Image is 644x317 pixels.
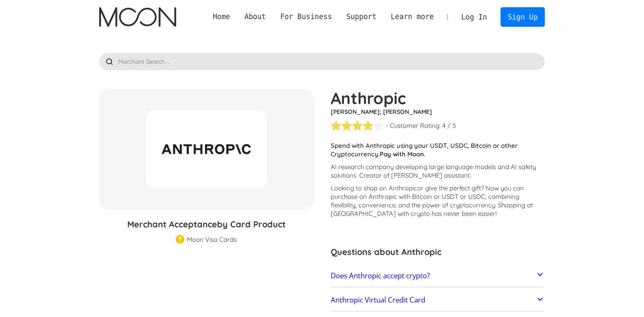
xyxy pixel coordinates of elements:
[447,122,456,130] div: / 5
[454,8,494,26] a: Log In
[346,11,376,22] div: Support
[244,11,266,22] div: About
[384,11,441,22] div: Learn more
[99,7,176,27] img: Moon Logo
[386,122,441,130] div: - Customer Rating:
[331,163,545,180] p: AI research company developing large language models and AI safety solutions. Creator of [PERSON_...
[237,11,273,22] div: About
[280,11,332,22] div: For Business
[273,11,339,22] div: For Business
[331,296,425,304] h2: Anthropic Virtual Credit Card
[331,246,545,258] h3: Questions about Anthropic
[187,235,237,244] div: Moon Visa Cards
[331,267,545,285] a: Does Anthropic accept crypto?
[339,11,384,22] div: Support
[442,122,446,130] div: 4
[380,150,426,158] strong: Pay with Moon.
[217,219,286,229] span: by Card Product
[99,7,176,27] a: home
[331,142,545,158] p: Spend with Anthropic using your USDT, USDC, Bitcoin or other Cryptocurrency.
[391,11,434,22] div: Learn more
[206,11,237,22] a: Home
[99,218,314,231] h3: Merchant Acceptance
[99,53,545,70] input: Merchant Search ...
[501,7,545,26] a: Sign Up
[331,291,545,309] a: Anthropic Virtual Credit Card
[331,108,545,116] h5: [PERSON_NAME]; [PERSON_NAME]
[331,272,430,280] h2: Does Anthropic accept crypto?
[331,184,545,218] p: Looking to shop on Anthropic ? Now you can purchase on Anthropic with Bitcoin or USDT or USDC, co...
[331,89,545,108] h1: Anthropic
[417,184,481,192] span: or give the perfect gift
